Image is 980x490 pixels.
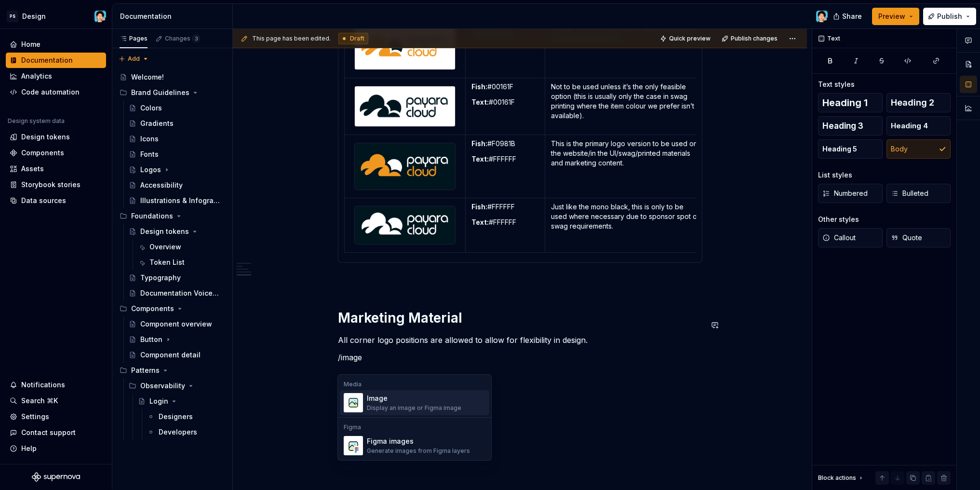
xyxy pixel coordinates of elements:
[471,218,539,227] p: #FFFFFF
[719,32,782,45] button: Publish changes
[21,180,81,190] div: Storybook stories
[143,409,228,424] a: Designers
[471,154,539,164] p: #FFFFFF
[818,116,883,136] button: Heading 3
[6,377,106,393] button: Notifications
[131,72,164,82] div: Welcome!
[471,218,489,226] strong: Text:
[6,129,106,145] a: Design tokens
[140,350,201,360] div: Component detail
[828,8,868,25] button: Share
[140,165,161,175] div: Logos
[140,150,159,159] div: Fonts
[125,347,228,363] a: Component detail
[116,85,228,100] div: Brand Guidelines
[822,189,868,198] span: Numbered
[551,139,700,168] p: This is the primary logo version to be used on the website/in the UI/swag/printed materials and m...
[6,409,106,424] a: Settings
[131,366,160,375] div: Patterns
[818,93,883,112] button: Heading 1
[21,196,66,205] div: Data sources
[818,228,883,247] button: Callout
[471,82,487,91] strong: Fish:
[878,12,905,21] span: Preview
[125,100,228,116] a: Colors
[21,428,76,437] div: Contact support
[21,380,65,390] div: Notifications
[134,239,228,255] a: Overview
[338,353,362,362] span: /image
[657,32,715,45] button: Quick preview
[192,35,200,42] span: 3
[32,472,80,482] svg: Supernova Logo
[340,381,489,388] div: Media
[891,98,934,108] span: Heading 2
[471,202,539,212] p: #FFFFFF
[367,394,461,403] div: Image
[818,471,865,485] div: Block actions
[125,162,228,177] a: Logos
[551,202,700,231] p: Just like the mono black, this is only to be used where necessary due to sponsor spot or swag req...
[140,227,189,236] div: Design tokens
[818,474,856,482] div: Block actions
[125,286,228,301] a: Documentation Voice & Style
[21,164,44,174] div: Assets
[140,288,220,298] div: Documentation Voice & Style
[818,215,859,224] div: Other styles
[140,134,159,144] div: Icons
[872,8,919,25] button: Preview
[367,447,470,455] div: Generate images from Figma layers
[471,203,487,211] strong: Fish:
[125,116,228,131] a: Gradients
[149,258,185,267] div: Token List
[125,332,228,347] a: Button
[120,12,228,21] div: Documentation
[816,11,828,22] img: Leo
[822,144,857,154] span: Heading 5
[6,161,106,177] a: Assets
[842,12,862,21] span: Share
[6,84,106,100] a: Code automation
[131,88,189,97] div: Brand Guidelines
[6,145,106,161] a: Components
[886,93,951,112] button: Heading 2
[891,189,928,198] span: Bulleted
[116,52,152,66] button: Add
[140,196,220,205] div: Illustrations & Infographics
[131,304,174,313] div: Components
[252,35,331,42] span: This page has been edited.
[140,319,212,329] div: Component overview
[822,121,863,131] span: Heading 3
[159,412,193,422] div: Designers
[6,425,106,440] button: Contact support
[471,155,489,163] strong: Text:
[94,11,106,22] img: Leo
[886,116,951,136] button: Heading 4
[338,375,491,460] div: Suggestions
[21,412,49,422] div: Settings
[6,37,106,52] a: Home
[471,139,487,148] strong: Fish:
[125,131,228,147] a: Icons
[471,139,539,149] p: #F0981B
[7,11,18,22] div: PS
[21,444,37,453] div: Help
[21,55,73,65] div: Documentation
[140,381,185,391] div: Observability
[891,121,928,131] span: Heading 4
[116,363,228,378] div: Patterns
[140,103,162,113] div: Colors
[21,148,64,158] div: Components
[21,71,52,81] div: Analytics
[731,35,778,42] span: Publish changes
[116,301,228,316] div: Components
[818,170,852,180] div: List styles
[116,69,228,85] a: Welcome!
[116,69,228,440] div: Page tree
[21,87,80,97] div: Code automation
[886,228,951,247] button: Quote
[140,180,183,190] div: Accessibility
[367,436,470,446] div: Figma images
[937,12,962,21] span: Publish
